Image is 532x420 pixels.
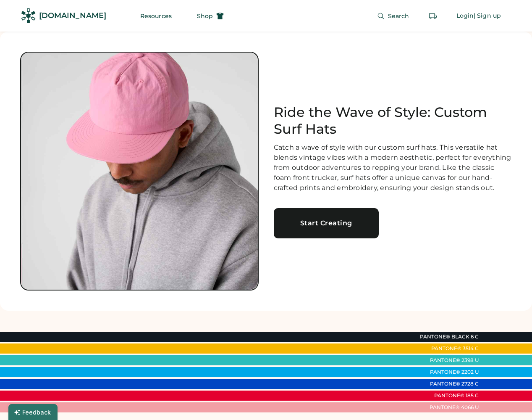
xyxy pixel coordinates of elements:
button: Search [367,8,419,24]
a: Start Creating [274,208,379,238]
button: Shop [187,8,234,24]
img: Rendered Logo - Screens [21,8,36,23]
span: Shop [197,13,213,19]
button: Resources [130,8,182,24]
h1: Ride the Wave of Style: Custom Surf Hats [274,104,512,137]
button: Retrieve an order [425,8,441,24]
div: Start Creating [284,220,369,227]
div: [DOMAIN_NAME] [39,11,106,21]
span: Search [388,13,409,19]
div: | Sign up [474,12,501,20]
div: Login [456,12,474,20]
div: Catch a wave of style with our custom surf hats. This versatile hat blends vintage vibes with a m... [274,143,512,193]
